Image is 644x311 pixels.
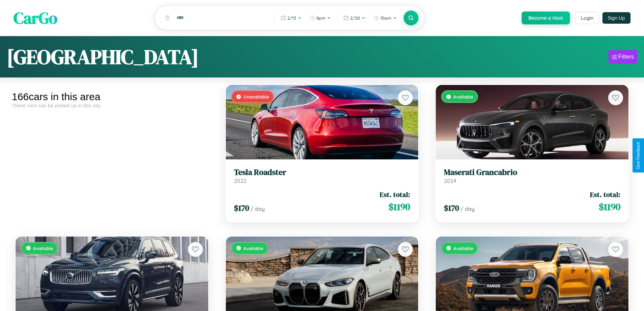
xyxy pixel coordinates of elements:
div: Filters [618,53,634,60]
span: Available [33,245,53,251]
span: CarGo [14,7,57,29]
span: 2 / 13 [287,15,296,21]
h3: Tesla Roadster [234,168,410,177]
div: 166 cars in this area [12,91,212,103]
button: Login [575,12,599,24]
a: Maserati Grancabrio2024 [444,168,620,184]
div: Give Feedback [636,142,641,169]
span: $ 170 [444,202,459,214]
span: $ 170 [234,202,249,214]
button: Filters [609,50,637,64]
span: Est. total: [590,190,620,199]
span: 8pm [316,15,326,21]
span: Est. total: [380,190,410,199]
span: 2022 [234,177,246,184]
span: Available [453,245,473,251]
div: These cars can be picked up in this city. [12,103,212,108]
button: 2/13 [277,13,305,23]
span: $ 1190 [599,200,620,214]
h3: Maserati Grancabrio [444,168,620,177]
span: / day [251,205,265,212]
button: 8pm [306,13,334,23]
span: 2 / 20 [350,15,360,21]
button: 2/20 [340,13,369,23]
span: Available [243,245,263,251]
span: / day [460,205,475,212]
span: $ 1190 [388,200,410,214]
button: Become a Host [522,12,570,24]
span: Unavailable [243,94,269,99]
button: Sign Up [602,12,630,24]
h1: [GEOGRAPHIC_DATA] [7,43,199,71]
button: 10am [370,13,400,23]
span: 10am [380,15,391,21]
span: Available [453,94,473,99]
a: Tesla Roadster2022 [234,168,410,184]
span: 2024 [444,177,456,184]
